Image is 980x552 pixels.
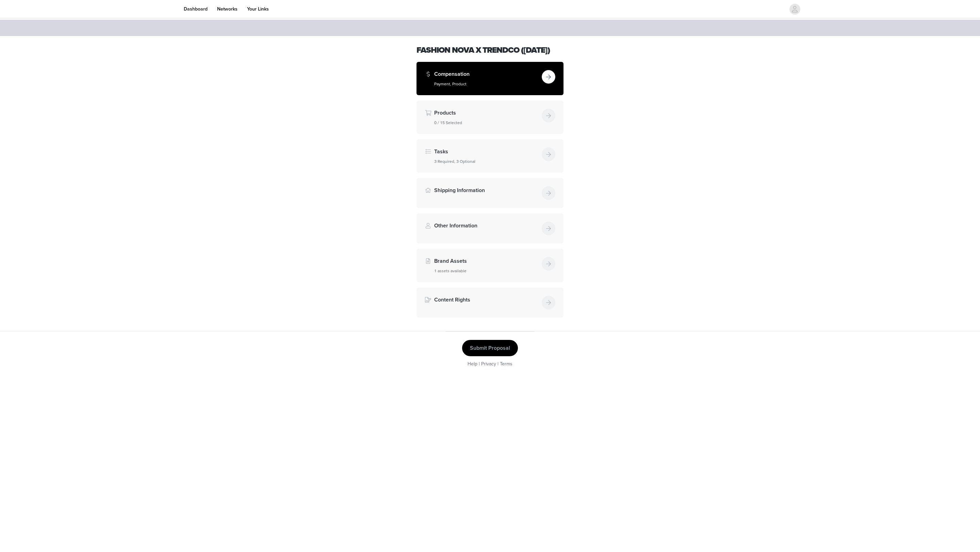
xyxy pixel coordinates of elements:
span: | [497,361,499,367]
a: Networks [213,1,242,17]
h5: 3 Required, 3 Optional [434,158,539,165]
h4: Other Information [434,222,539,230]
h4: Tasks [434,148,539,156]
div: Brand Assets [416,249,563,282]
a: Help [468,361,477,367]
h5: 0 / 15 Selected [434,120,539,126]
div: Products [416,101,563,134]
h5: 1 assets available [434,268,539,274]
h1: Fashion Nova x TrendCo ([DATE]) [416,44,563,56]
button: Submit Proposal [462,340,518,356]
h5: Payment, Product [434,81,539,87]
div: Other Information [416,213,563,243]
div: Content Rights [416,288,563,317]
h4: Products [434,109,539,117]
div: Shipping Information [416,178,563,208]
h4: Shipping Information [434,186,539,194]
a: Terms [500,361,512,367]
h4: Content Rights [434,296,539,304]
div: avatar [791,4,798,15]
div: Tasks [416,139,563,173]
a: Dashboard [180,1,212,17]
a: Your Links [243,1,273,17]
h4: Compensation [434,70,539,78]
h4: Brand Assets [434,257,539,265]
div: Compensation [416,62,563,95]
span: | [479,361,480,367]
a: Privacy [481,361,496,367]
